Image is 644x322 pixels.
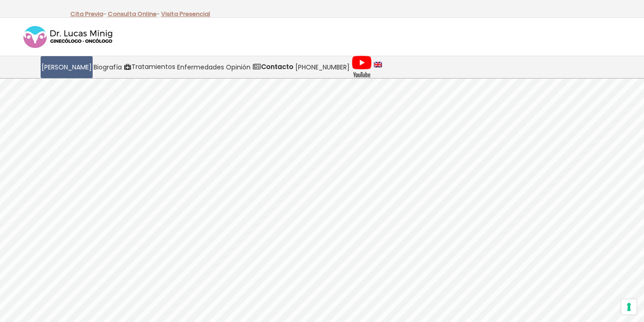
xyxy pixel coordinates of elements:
[177,62,224,73] span: Enfermedades
[295,62,350,73] span: [PHONE_NUMBER]
[374,62,382,68] img: language english
[42,62,92,73] span: [PERSON_NAME]
[70,8,106,20] p: -
[225,56,251,78] a: Opinión
[621,299,637,315] button: Sus preferencias de consentimiento para tecnologías de seguimiento
[176,56,225,78] a: Enfermedades
[108,10,157,18] a: Consulta Online
[251,56,294,78] a: Contacto
[123,56,176,78] a: Tratamientos
[41,56,93,78] a: [PERSON_NAME]
[108,8,160,20] p: -
[70,10,103,18] a: Cita Previa
[351,56,372,79] img: Videos Youtube Ginecología
[294,56,351,78] a: [PHONE_NUMBER]
[131,62,175,72] span: Tratamientos
[161,10,210,18] a: Visita Presencial
[261,62,293,71] strong: Contacto
[373,56,383,78] a: language english
[351,56,373,78] a: Videos Youtube Ginecología
[226,62,251,73] span: Opinión
[93,56,123,78] a: Biografía
[94,62,122,73] span: Biografía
